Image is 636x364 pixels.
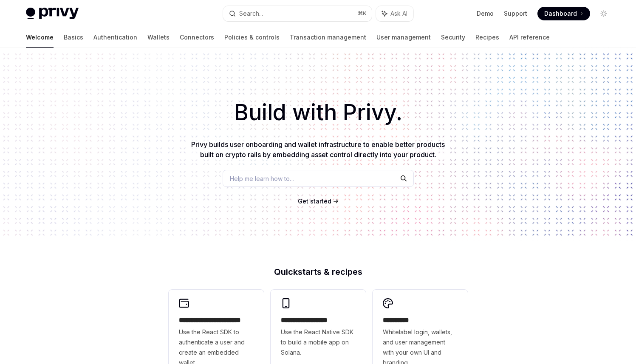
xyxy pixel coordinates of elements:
[230,174,294,183] span: Help me learn how to…
[475,27,499,48] a: Recipes
[281,327,356,358] span: Use the React Native SDK to build a mobile app on Solana.
[477,9,494,18] a: Demo
[26,27,54,48] a: Welcome
[537,7,590,20] a: Dashboard
[504,9,527,18] a: Support
[441,27,465,48] a: Security
[298,198,331,205] span: Get started
[290,27,366,48] a: Transaction management
[180,27,214,48] a: Connectors
[224,27,280,48] a: Policies & controls
[14,96,622,129] h1: Build with Privy.
[93,27,137,48] a: Authentication
[239,8,263,19] div: Search...
[223,6,372,21] button: Search...⌘K
[147,27,170,48] a: Wallets
[169,268,468,276] h2: Quickstarts & recipes
[509,27,550,48] a: API reference
[376,6,413,21] button: Ask AI
[544,9,577,18] span: Dashboard
[358,10,367,17] span: ⌘ K
[390,9,407,18] span: Ask AI
[64,27,83,48] a: Basics
[376,27,431,48] a: User management
[597,7,611,20] button: Toggle dark mode
[298,197,331,206] a: Get started
[26,8,79,20] img: light logo
[191,140,445,159] span: Privy builds user onboarding and wallet infrastructure to enable better products built on crypto ...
